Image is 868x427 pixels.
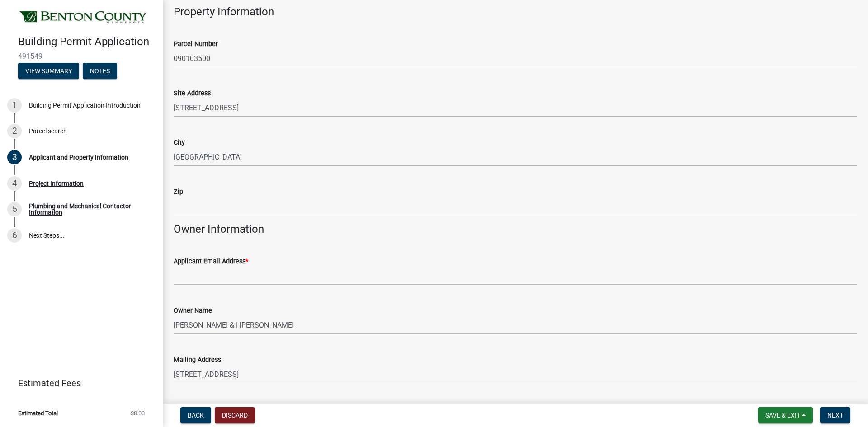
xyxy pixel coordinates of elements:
[18,35,156,48] h4: Building Permit Application
[188,412,204,419] span: Back
[29,180,84,187] div: Project Information
[29,154,128,160] div: Applicant and Property Information
[174,41,218,47] label: Parcel Number
[7,176,22,191] div: 4
[827,412,843,419] span: Next
[29,128,67,134] div: Parcel search
[7,374,148,392] a: Estimated Fees
[83,63,117,79] button: Notes
[18,68,79,75] wm-modal-confirm: Summary
[174,258,248,265] label: Applicant Email Address
[820,407,850,423] button: Next
[174,90,211,97] label: Site Address
[7,228,22,243] div: 6
[765,412,800,419] span: Save & Exit
[174,189,183,195] label: Zip
[174,308,212,314] label: Owner Name
[7,124,22,138] div: 2
[7,150,22,164] div: 3
[131,410,145,416] span: $0.00
[18,52,145,61] span: 491549
[7,98,22,113] div: 1
[29,203,148,216] div: Plumbing and Mechanical Contactor Information
[215,407,255,423] button: Discard
[7,202,22,216] div: 5
[174,5,857,19] h4: Property Information
[174,223,857,236] h4: Owner Information
[18,63,79,79] button: View Summary
[29,102,141,108] div: Building Permit Application Introduction
[174,357,221,363] label: Mailing Address
[83,68,117,75] wm-modal-confirm: Notes
[180,407,211,423] button: Back
[18,9,148,26] img: Benton County, Minnesota
[174,140,185,146] label: City
[758,407,813,423] button: Save & Exit
[18,410,58,416] span: Estimated Total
